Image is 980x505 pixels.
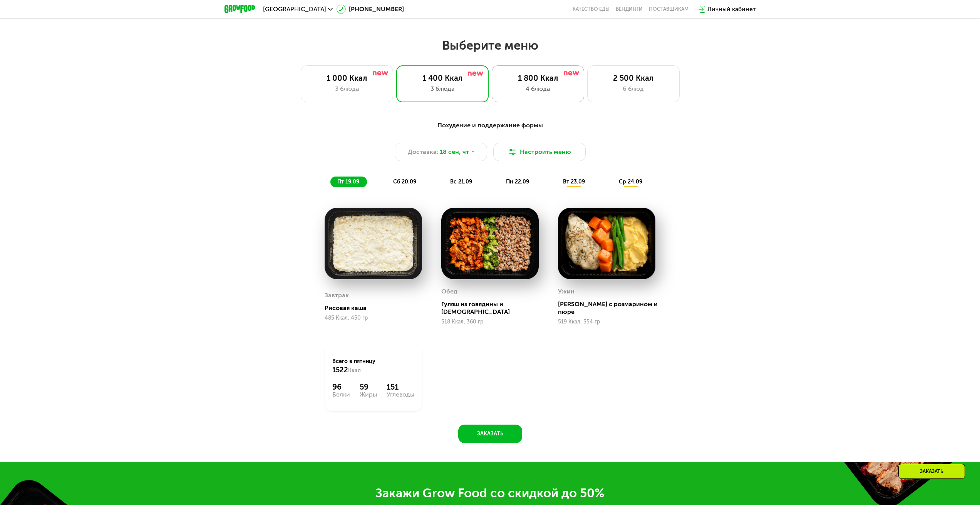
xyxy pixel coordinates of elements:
h2: Выберите меню [25,38,955,53]
div: поставщикам [649,6,689,12]
span: Ккал [348,367,361,374]
div: 59 [360,382,377,392]
div: Углеводы [387,392,414,398]
div: Похудение и поддержание формы [262,121,718,130]
div: 519 Ккал, 354 гр [558,319,655,325]
div: 1 000 Ккал [309,73,385,83]
div: Обед [441,286,457,297]
div: 518 Ккал, 360 гр [441,319,539,325]
div: Рисовая каша [325,304,428,312]
div: Заказать [898,464,965,479]
div: Личный кабинет [707,5,756,14]
div: Гуляш из говядины и [DEMOGRAPHIC_DATA] [441,300,545,316]
div: [PERSON_NAME] с розмарином и пюре [558,300,662,316]
div: 6 блюд [595,84,672,93]
span: вс 21.09 [450,178,472,185]
div: 2 500 Ккал [595,73,672,83]
span: 1522 [332,366,348,374]
div: 4 блюда [500,84,576,93]
a: Качество еды [573,6,610,12]
div: 485 Ккал, 450 гр [325,315,422,321]
button: Заказать [458,425,522,443]
div: Белки [332,392,350,398]
div: Завтрак [325,290,349,301]
button: Настроить меню [493,143,586,161]
div: 151 [387,382,414,392]
a: Вендинги [616,6,643,12]
span: сб 20.09 [393,178,416,185]
div: 1 400 Ккал [404,73,481,83]
div: 96 [332,382,350,392]
a: [PHONE_NUMBER] [337,5,404,14]
span: пт 19.09 [337,178,359,185]
span: 18 сен, чт [440,147,469,157]
span: [GEOGRAPHIC_DATA] [263,6,326,12]
span: вт 23.09 [563,178,585,185]
div: 3 блюда [404,84,481,93]
div: Ужин [558,286,575,297]
div: Всего в пятницу [332,358,414,375]
span: пн 22.09 [506,178,529,185]
div: 1 800 Ккал [500,73,576,83]
span: ср 24.09 [619,178,642,185]
span: Доставка: [408,147,438,157]
div: Жиры [360,392,377,398]
div: 3 блюда [309,84,385,93]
